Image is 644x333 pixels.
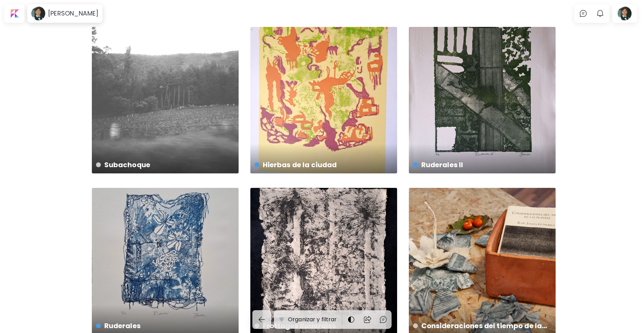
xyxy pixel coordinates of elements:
[252,310,274,329] a: back
[379,315,387,324] img: chatIcon
[48,9,98,18] h6: [PERSON_NAME]
[96,321,233,331] h4: Ruderales
[252,310,271,329] button: back
[413,321,550,331] h4: Consideraciones del tiempo de las plantas
[409,27,556,173] a: Ruderales IIhttps://cdn.kaleido.art/CDN/Artwork/137774/Primary/medium.webp?updated=621763
[258,315,266,324] img: back
[288,315,337,324] h6: Organizar y filtrar
[579,9,587,18] img: chatIcon
[96,160,233,170] h4: Subachoque
[92,27,239,173] a: Subachoquehttps://cdn.kaleido.art/CDN/Artwork/141386/Primary/medium.webp?updated=635252
[254,160,392,170] h4: Hierbas de la ciudad
[413,160,550,170] h4: Ruderales II
[596,9,604,18] img: bellIcon
[250,27,397,173] a: Hierbas de la ciudadhttps://cdn.kaleido.art/CDN/Artwork/137775/Primary/medium.webp?updated=621771
[594,8,606,19] button: bellIcon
